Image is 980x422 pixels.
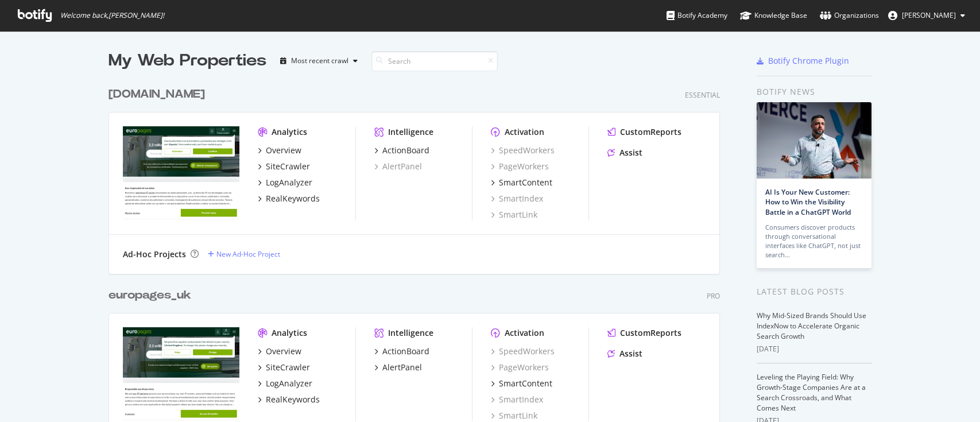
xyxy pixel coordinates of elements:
[620,327,681,339] div: CustomReports
[505,327,544,339] div: Activation
[266,394,320,405] div: RealKeywords
[266,177,312,188] div: LogAnalyzer
[258,177,312,188] a: LogAnalyzer
[757,372,866,413] a: Leveling the Playing Field: Why Growth-Stage Companies Are at a Search Crossroads, and What Comes...
[276,52,362,70] button: Most recent crawl
[491,410,537,421] a: SmartLink
[371,51,498,71] input: Search
[266,378,312,389] div: LogAnalyzer
[266,362,310,373] div: SiteCrawler
[879,6,974,25] button: [PERSON_NAME]
[499,177,552,188] div: SmartContent
[266,346,301,357] div: Overview
[374,161,422,172] a: AlertPanel
[374,346,429,357] a: ActionBoard
[374,362,422,373] a: AlertPanel
[619,147,642,158] div: Assist
[258,346,301,357] a: Overview
[109,86,205,103] div: [DOMAIN_NAME]
[765,187,851,216] a: AI Is Your New Customer: How to Win the Visibility Battle in a ChatGPT World
[109,287,196,304] a: europages_uk
[820,10,879,21] div: Organizations
[60,11,164,20] span: Welcome back, [PERSON_NAME] !
[382,145,429,156] div: ActionBoard
[123,327,239,420] img: europages.co.uk
[109,86,210,103] a: [DOMAIN_NAME]
[505,126,544,138] div: Activation
[123,126,239,219] img: europages.es
[266,193,320,204] div: RealKeywords
[374,145,429,156] a: ActionBoard
[757,285,872,298] div: Latest Blog Posts
[491,193,543,204] a: SmartIndex
[491,145,555,156] a: SpeedWorkers
[258,193,320,204] a: RealKeywords
[707,291,720,301] div: Pro
[258,378,312,389] a: LogAnalyzer
[757,311,866,341] a: Why Mid-Sized Brands Should Use IndexNow to Accelerate Organic Search Growth
[768,55,849,67] div: Botify Chrome Plugin
[620,126,681,138] div: CustomReports
[272,126,307,138] div: Analytics
[607,147,642,158] a: Assist
[258,145,301,156] a: Overview
[740,10,807,21] div: Knowledge Base
[491,346,555,357] a: SpeedWorkers
[491,378,552,389] a: SmartContent
[266,145,301,156] div: Overview
[258,394,320,405] a: RealKeywords
[491,209,537,220] a: SmartLink
[388,327,433,339] div: Intelligence
[491,161,549,172] a: PageWorkers
[757,344,872,354] div: [DATE]
[123,249,186,260] div: Ad-Hoc Projects
[685,90,720,100] div: Essential
[258,161,310,172] a: SiteCrawler
[272,327,307,339] div: Analytics
[607,126,681,138] a: CustomReports
[382,346,429,357] div: ActionBoard
[491,362,549,373] a: PageWorkers
[607,327,681,339] a: CustomReports
[258,362,310,373] a: SiteCrawler
[607,348,642,359] a: Assist
[382,362,422,373] div: AlertPanel
[266,161,310,172] div: SiteCrawler
[491,177,552,188] a: SmartContent
[499,378,552,389] div: SmartContent
[757,86,872,98] div: Botify news
[619,348,642,359] div: Assist
[291,57,348,64] div: Most recent crawl
[757,102,871,179] img: AI Is Your New Customer: How to Win the Visibility Battle in a ChatGPT World
[757,55,849,67] a: Botify Chrome Plugin
[902,10,956,20] span: Tope Longe
[667,10,727,21] div: Botify Academy
[109,49,266,72] div: My Web Properties
[216,249,280,259] div: New Ad-Hoc Project
[765,223,863,260] div: Consumers discover products through conversational interfaces like ChatGPT, not just search…
[388,126,433,138] div: Intelligence
[208,249,280,259] a: New Ad-Hoc Project
[491,394,543,405] a: SmartIndex
[109,287,191,304] div: europages_uk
